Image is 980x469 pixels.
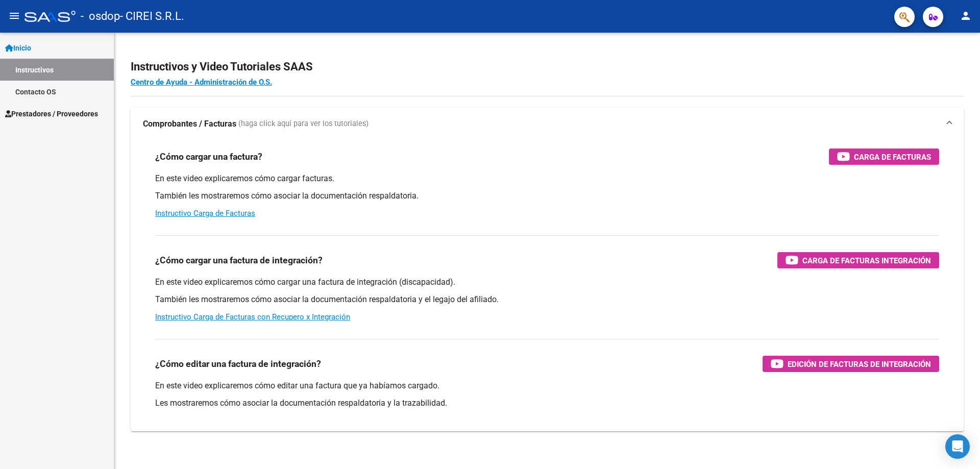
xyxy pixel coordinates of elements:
p: También les mostraremos cómo asociar la documentación respaldatoria. [155,190,939,202]
h3: ¿Cómo cargar una factura de integración? [155,253,323,267]
span: Prestadores / Proveedores [5,108,98,119]
button: Carga de Facturas Integración [777,252,939,268]
span: (haga click aquí para ver los tutoriales) [238,118,369,130]
a: Centro de Ayuda - Administración de O.S. [131,78,272,87]
button: Carga de Facturas [829,149,939,165]
p: En este video explicaremos cómo cargar facturas. [155,173,939,184]
strong: Comprobantes / Facturas [143,118,236,130]
span: Carga de Facturas [854,151,931,163]
mat-icon: menu [8,10,20,22]
span: - CIREI S.R.L. [120,5,184,28]
span: - osdop [81,5,120,28]
p: En este video explicaremos cómo cargar una factura de integración (discapacidad). [155,277,939,288]
p: Les mostraremos cómo asociar la documentación respaldatoria y la trazabilidad. [155,398,939,409]
p: En este video explicaremos cómo editar una factura que ya habíamos cargado. [155,380,939,391]
mat-expansion-panel-header: Comprobantes / Facturas (haga click aquí para ver los tutoriales) [131,108,964,140]
h3: ¿Cómo cargar una factura? [155,150,262,164]
a: Instructivo Carga de Facturas con Recupero x Integración [155,312,350,322]
p: También les mostraremos cómo asociar la documentación respaldatoria y el legajo del afiliado. [155,294,939,305]
span: Edición de Facturas de integración [788,358,931,371]
button: Edición de Facturas de integración [763,356,939,372]
span: Inicio [5,42,31,54]
div: Open Intercom Messenger [945,434,970,459]
span: Carga de Facturas Integración [802,254,931,267]
h3: ¿Cómo editar una factura de integración? [155,357,321,371]
div: Comprobantes / Facturas (haga click aquí para ver los tutoriales) [131,140,964,431]
mat-icon: person [960,10,972,22]
a: Instructivo Carga de Facturas [155,209,255,218]
h2: Instructivos y Video Tutoriales SAAS [131,57,964,77]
